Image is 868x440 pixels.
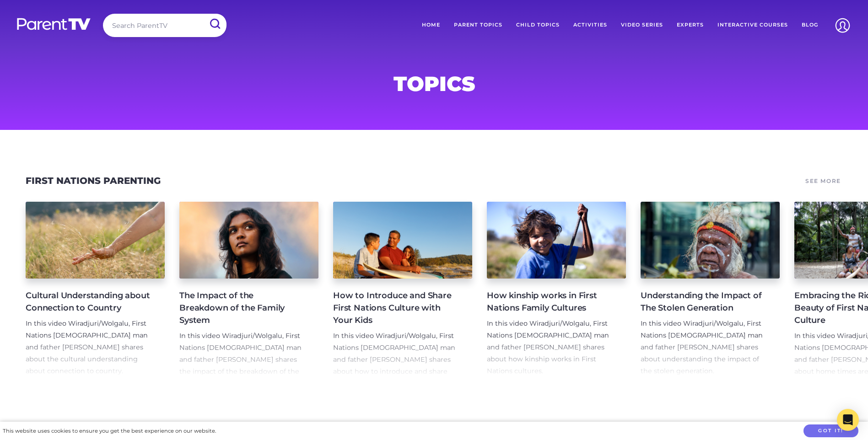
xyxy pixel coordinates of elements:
[179,290,304,327] h4: The Impact of the Breakdown of the Family System
[803,424,858,438] button: Got it!
[333,202,472,377] a: How to Introduce and Share First Nations Culture with Your Kids In this video Wiradjuri/Wolgalu, ...
[447,14,509,37] a: Parent Topics
[670,14,711,37] a: Experts
[26,202,165,377] a: Cultural Understanding about Connection to Country In this video Wiradjuri/Wolgalu, First Nations...
[203,14,226,34] input: Submit
[3,426,216,436] div: This website uses cookies to ensure you get the best experience on our website.
[16,17,92,31] img: parenttv-logo-white.4c85aaf.svg
[614,14,670,37] a: Video Series
[26,290,150,314] h4: Cultural Understanding about Connection to Country
[179,202,318,377] a: The Impact of the Breakdown of the Family System In this video Wiradjuri/Wolgalu, First Nations [...
[214,75,655,93] h1: Topics
[509,14,566,37] a: Child Topics
[487,202,626,377] a: How kinship works in First Nations Family Cultures In this video Wiradjuri/Wolgalu, First Nations...
[487,318,611,377] p: In this video Wiradjuri/Wolgalu, First Nations [DEMOGRAPHIC_DATA] man and father [PERSON_NAME] sh...
[487,290,611,314] h4: How kinship works in First Nations Family Cultures
[333,290,458,327] h4: How to Introduce and Share First Nations Culture with Your Kids
[26,175,161,186] a: First Nations Parenting
[795,14,825,37] a: Blog
[804,175,842,188] a: See More
[641,290,765,314] h4: Understanding the Impact of The Stolen Generation
[415,14,447,37] a: Home
[333,330,458,390] p: In this video Wiradjuri/Wolgalu, First Nations [DEMOGRAPHIC_DATA] man and father [PERSON_NAME] sh...
[103,14,226,37] input: Search ParentTV
[711,14,795,37] a: Interactive Courses
[837,409,859,431] div: Open Intercom Messenger
[26,318,150,377] p: In this video Wiradjuri/Wolgalu, First Nations [DEMOGRAPHIC_DATA] man and father [PERSON_NAME] sh...
[641,318,765,377] p: In this video Wiradjuri/Wolgalu, First Nations [DEMOGRAPHIC_DATA] man and father [PERSON_NAME] sh...
[179,330,304,390] p: In this video Wiradjuri/Wolgalu, First Nations [DEMOGRAPHIC_DATA] man and father [PERSON_NAME] sh...
[831,14,854,37] img: Account
[566,14,614,37] a: Activities
[641,202,780,377] a: Understanding the Impact of The Stolen Generation In this video Wiradjuri/Wolgalu, First Nations ...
